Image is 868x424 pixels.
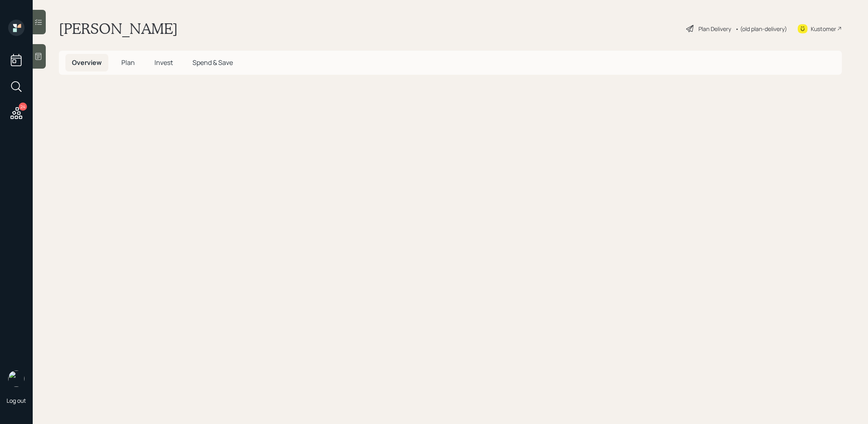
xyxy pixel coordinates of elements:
[698,25,731,33] div: Plan Delivery
[7,397,26,404] div: Log out
[154,58,173,67] span: Invest
[59,20,178,38] h1: [PERSON_NAME]
[192,58,233,67] span: Spend & Save
[72,58,102,67] span: Overview
[8,370,25,387] img: treva-nostdahl-headshot.png
[121,58,135,67] span: Plan
[811,25,836,33] div: Kustomer
[735,25,787,33] div: • (old plan-delivery)
[19,103,27,111] div: 24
